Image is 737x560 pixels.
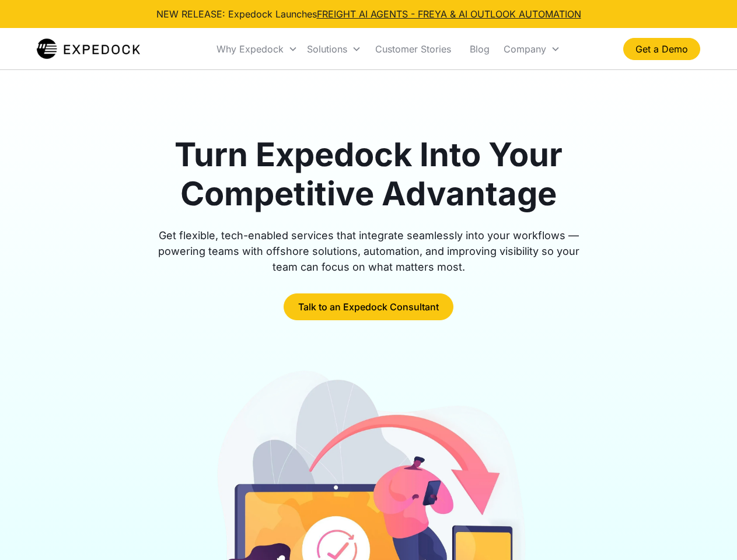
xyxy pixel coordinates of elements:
[317,8,581,20] a: FREIGHT AI AGENTS - FREYA & AI OUTLOOK AUTOMATION
[302,29,366,69] div: Solutions
[145,228,593,275] div: Get flexible, tech-enabled services that integrate seamlessly into your workflows — powering team...
[216,43,284,55] div: Why Expedock
[145,135,593,213] h1: Turn Expedock Into Your Competitive Advantage
[460,29,499,69] a: Blog
[307,43,347,55] div: Solutions
[284,293,453,320] a: Talk to an Expedock Consultant
[366,29,460,69] a: Customer Stories
[212,29,302,69] div: Why Expedock
[37,37,140,61] img: Expedock Logo
[623,38,700,60] a: Get a Demo
[156,7,581,21] div: NEW RELEASE: Expedock Launches
[499,29,565,69] div: Company
[504,43,546,55] div: Company
[679,504,737,560] iframe: Chat Widget
[37,37,140,61] a: home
